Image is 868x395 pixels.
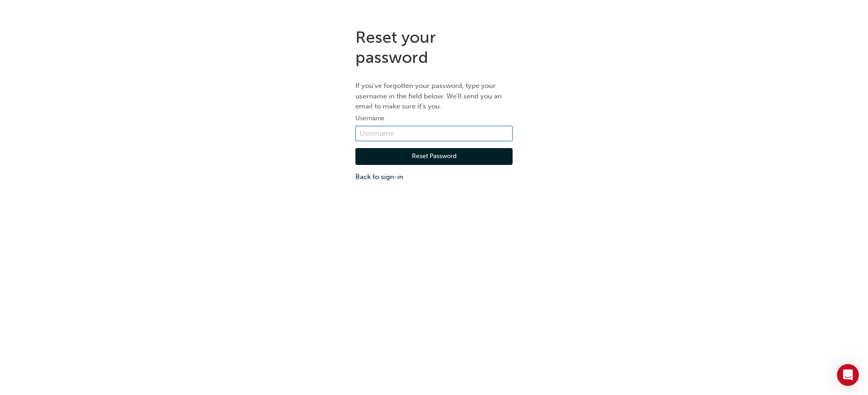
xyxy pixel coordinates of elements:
[837,364,859,386] div: Open Intercom Messenger
[355,126,513,141] input: Username
[355,172,513,182] a: Back to sign-in
[355,113,513,124] label: Username
[355,27,513,67] h1: Reset your password
[355,81,513,112] p: If you've forgotten your password, type your username in the field below. We'll send you an email...
[355,148,513,165] button: Reset Password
